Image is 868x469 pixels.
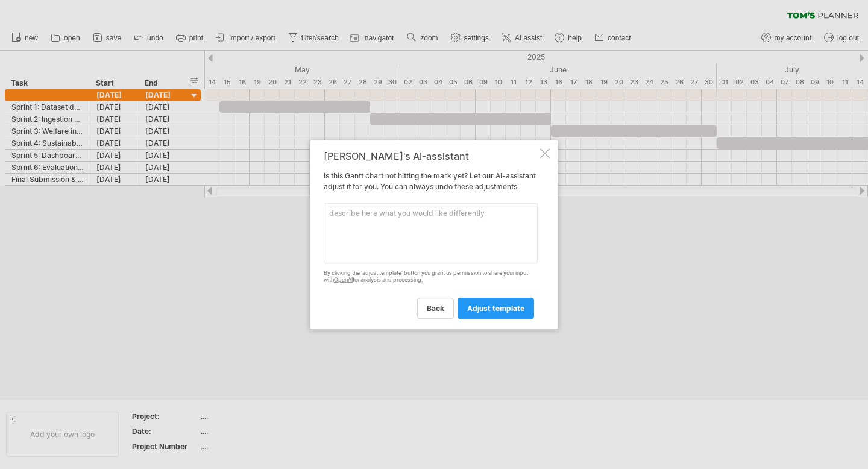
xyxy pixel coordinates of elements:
span: back [427,304,444,313]
div: Is this Gantt chart not hitting the mark yet? Let our AI-assistant adjust it for you. You can alw... [324,151,538,318]
span: adjust template [467,304,524,313]
a: adjust template [458,298,534,319]
div: [PERSON_NAME]'s AI-assistant [324,151,538,162]
a: OpenAI [334,276,353,283]
a: back [417,298,454,319]
div: By clicking the 'adjust template' button you grant us permission to share your input with for ana... [324,270,538,283]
